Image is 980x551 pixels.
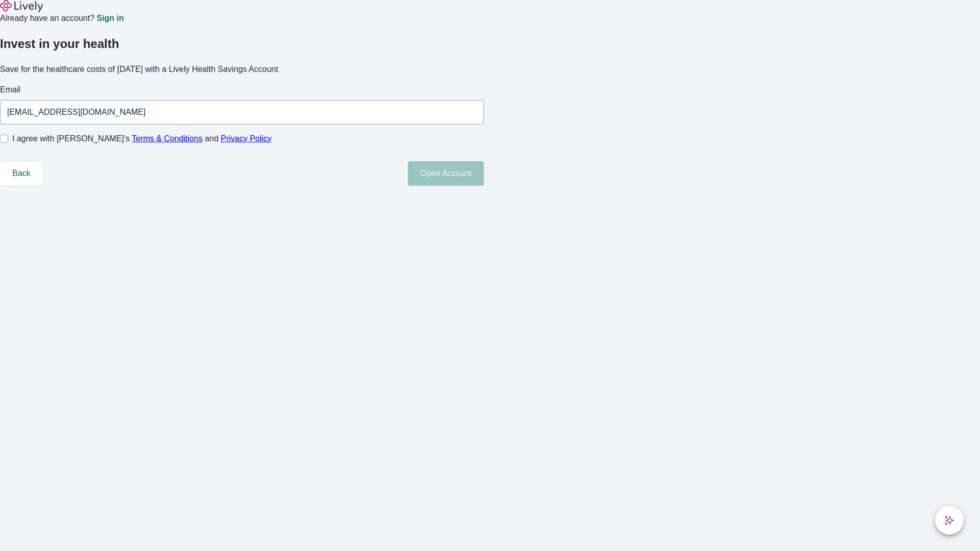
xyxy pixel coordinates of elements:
a: Privacy Policy [221,134,272,143]
a: Terms & Conditions [132,134,203,143]
span: I agree with [PERSON_NAME]’s and [12,133,272,145]
a: Sign in [96,14,124,22]
svg: Lively AI Assistant [944,515,954,525]
button: chat [935,506,964,535]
